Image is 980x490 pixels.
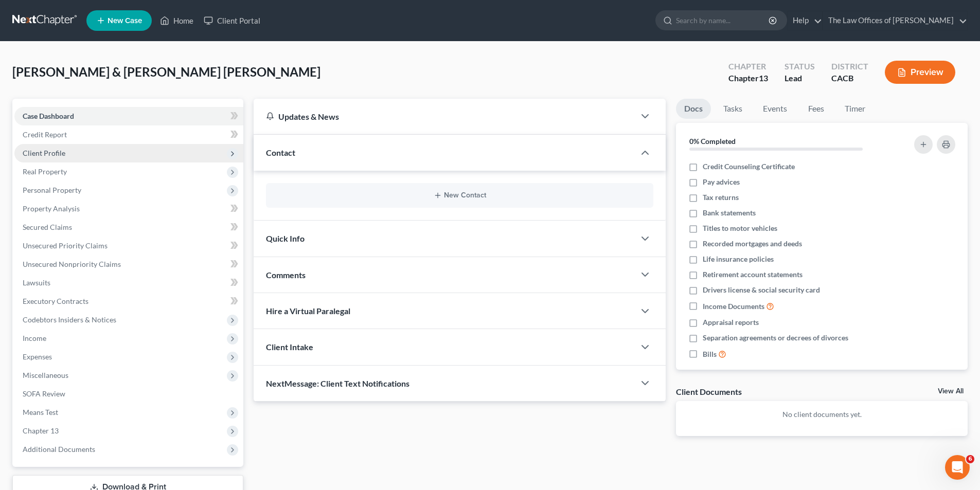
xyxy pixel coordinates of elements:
[831,61,868,72] div: District
[108,17,142,25] span: New Case
[788,11,822,30] a: Help
[23,241,108,250] span: Unsecured Priority Claims
[23,408,58,416] span: Means Test
[23,426,59,435] span: Chapter 13
[12,64,320,79] span: [PERSON_NAME] & [PERSON_NAME] [PERSON_NAME]
[676,386,742,397] div: Client Documents
[266,233,305,243] span: Quick Info
[945,455,970,480] iframe: Intercom live chat
[831,72,868,84] div: CACB
[703,192,739,203] span: Tax returns
[14,274,243,292] a: Lawsuits
[703,239,802,249] span: Recorded mortgages and deeds
[703,223,777,233] span: Titles to motor vehicles
[728,72,768,84] div: Chapter
[703,208,756,218] span: Bank statements
[885,61,955,84] button: Preview
[23,149,65,157] span: Client Profile
[274,191,645,199] button: New Contact
[703,317,759,328] span: Appraisal reports
[23,371,68,379] span: Miscellaneous
[23,260,121,268] span: Unsecured Nonpriority Claims
[266,378,409,388] span: NextMessage: Client Text Notifications
[823,11,967,30] a: The Law Offices of [PERSON_NAME]
[266,342,313,352] span: Client Intake
[755,99,795,119] a: Events
[14,292,243,311] a: Executory Contracts
[728,61,768,72] div: Chapter
[266,306,350,316] span: Hire a Virtual Paralegal
[23,389,65,398] span: SOFA Review
[703,333,848,343] span: Separation agreements or decrees of divorces
[799,99,832,119] a: Fees
[689,137,736,146] strong: 0% Completed
[676,11,770,30] input: Search by name...
[966,455,974,463] span: 6
[938,388,964,395] a: View All
[703,285,820,295] span: Drivers license & social security card
[23,278,50,287] span: Lawsuits
[14,237,243,255] a: Unsecured Priority Claims
[23,297,88,305] span: Executory Contracts
[23,445,95,453] span: Additional Documents
[715,99,751,119] a: Tasks
[199,11,265,30] a: Client Portal
[703,301,764,312] span: Income Documents
[703,161,795,172] span: Credit Counseling Certificate
[23,334,46,342] span: Income
[155,11,199,30] a: Home
[266,111,622,122] div: Updates & News
[23,167,67,176] span: Real Property
[676,99,711,119] a: Docs
[14,125,243,144] a: Credit Report
[23,112,74,120] span: Case Dashboard
[703,269,803,280] span: Retirement account statements
[703,177,740,187] span: Pay advices
[23,186,81,194] span: Personal Property
[23,352,52,361] span: Expenses
[23,130,67,139] span: Credit Report
[23,204,80,213] span: Property Analysis
[759,73,768,83] span: 13
[266,270,306,280] span: Comments
[266,148,295,157] span: Contact
[785,61,815,72] div: Status
[785,72,815,84] div: Lead
[14,218,243,237] a: Secured Claims
[703,254,774,264] span: Life insurance policies
[14,199,243,218] a: Property Analysis
[23,223,72,231] span: Secured Claims
[684,409,959,420] p: No client documents yet.
[703,349,717,359] span: Bills
[836,99,874,119] a: Timer
[14,385,243,403] a: SOFA Review
[23,315,116,324] span: Codebtors Insiders & Notices
[14,255,243,274] a: Unsecured Nonpriority Claims
[14,107,243,125] a: Case Dashboard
